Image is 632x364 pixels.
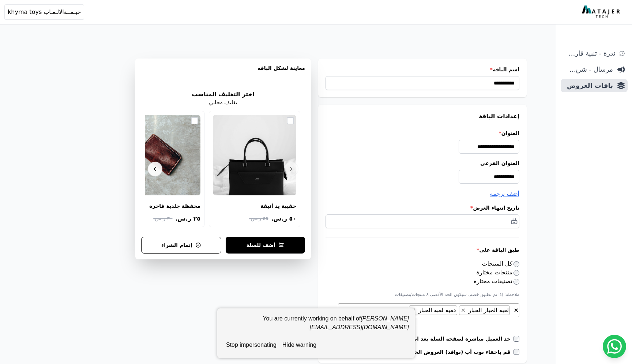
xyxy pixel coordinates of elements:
[564,80,613,91] span: باقات العروض
[513,279,519,285] input: تصنيفات مختارة
[474,278,519,285] label: تصنيفات مختارة
[141,64,305,80] h3: معاينة لشكل الباقه
[117,115,200,195] img: محفظة جلدية فاخرة
[149,203,200,209] div: محفظة جلدية فاخرة
[213,115,296,195] img: حقيبة يد أنيقة
[8,8,81,16] span: خيـمــةالالـعـاب khyma toys
[326,246,519,254] label: طبق الباقة على
[514,307,519,314] span: ×
[326,130,519,137] label: العنوان
[326,204,519,211] label: تاريخ انتهاء العرض
[209,99,237,107] p: تغليف مجاني
[582,5,622,19] img: MatajerTech Logo
[260,203,296,209] div: حقيبة يد أنيقة
[223,338,279,352] button: stop impersonating
[148,162,162,176] button: Next
[513,305,519,313] button: قم بإزالة كل العناصر
[477,269,519,276] label: منتجات مختارة
[490,190,519,197] span: أضف ترجمة
[271,214,296,223] span: ٥٠ ر.س.
[326,112,519,121] h3: إعدادات الباقة
[564,48,615,59] span: ندرة - تنبية قارب علي النفاذ
[284,162,298,176] button: Previous
[513,270,519,276] input: منتجات مختارة
[223,314,409,338] div: You are currently working on behalf of .
[4,4,84,20] button: خيـمــةالالـعـاب khyma toys
[461,307,466,314] span: ×
[347,348,513,356] label: قم باخفاء بوب أب (نوافذ) العروض الخاصة بسلة من صفحة المنتج
[564,64,613,75] span: مرسال - شريط دعاية
[513,261,519,267] input: كل المنتجات
[192,90,254,99] h2: اختر التغليف المناسب
[459,305,510,315] li: لعبه الحبار الحبار
[490,189,519,198] button: أضف ترجمة
[153,215,172,222] span: ٣٠ ر.س.
[175,214,200,223] span: ٢٥ ر.س.
[326,292,519,297] p: ملاحظة: إذا تم تطبيق خصم، سيكون الحد الأقصى ٨ منتجات/تصنيفات
[326,160,519,167] label: العنوان الفرعي
[409,305,457,315] li: دميه لعبه الحبار
[141,237,221,254] button: إتمام الشراء
[417,307,456,314] span: دميه لعبه الحبار
[387,335,513,342] label: خذ العميل مباشرة لصفحة السلة بعد اضافة المنتج
[226,237,305,254] button: أضف للسلة
[482,260,520,267] label: كل المنتجات
[279,338,319,352] button: hide warning
[249,215,268,222] span: ٥٥ ر.س.
[326,66,519,73] label: اسم الباقة
[459,306,467,315] button: Remove item
[467,307,509,314] span: لعبه الحبار الحبار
